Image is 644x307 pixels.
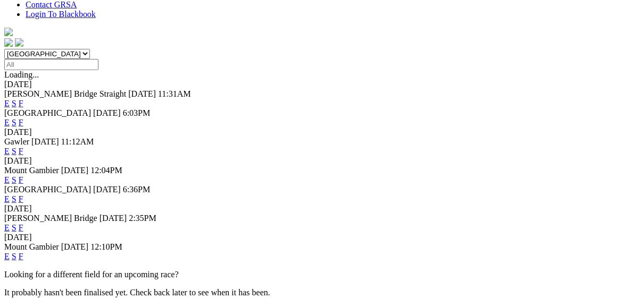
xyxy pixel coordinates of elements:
a: F [19,223,23,232]
a: F [19,194,23,203]
a: F [19,252,23,261]
a: S [12,252,16,261]
span: [DATE] [100,214,127,223]
a: F [19,99,23,108]
img: twitter.svg [15,38,23,47]
span: [GEOGRAPHIC_DATA] [4,108,91,117]
div: [DATE] [4,156,640,166]
input: Select date [4,59,98,70]
a: E [4,118,10,127]
a: E [4,99,10,108]
span: [PERSON_NAME] Bridge [4,214,97,223]
span: [DATE] [61,242,89,251]
img: facebook.svg [4,38,13,47]
span: 12:10PM [90,242,122,251]
partial: It probably hasn't been finalised yet. Check back later to see when it has been. [4,288,270,297]
span: [DATE] [93,108,121,117]
span: [DATE] [128,89,156,98]
a: S [12,175,16,184]
a: S [12,194,16,203]
span: [DATE] [93,185,121,194]
a: Login To Blackbook [26,10,96,19]
span: [DATE] [31,137,59,146]
a: S [12,118,16,127]
a: F [19,147,23,156]
a: E [4,194,10,203]
p: Looking for a different field for an upcoming race? [4,270,640,279]
div: [DATE] [4,204,640,214]
a: F [19,175,23,184]
div: [DATE] [4,80,640,89]
a: E [4,223,10,232]
a: E [4,252,10,261]
a: E [4,175,10,184]
span: Loading... [4,70,39,79]
span: 11:12AM [61,137,94,146]
span: 2:35PM [129,214,156,223]
a: S [12,147,16,156]
span: 12:04PM [90,166,122,175]
span: 6:36PM [123,185,151,194]
span: Mount Gambier [4,242,59,251]
span: [GEOGRAPHIC_DATA] [4,185,91,194]
div: [DATE] [4,233,640,242]
span: Mount Gambier [4,166,59,175]
a: F [19,118,23,127]
a: S [12,99,16,108]
div: [DATE] [4,127,640,137]
a: E [4,147,10,156]
span: [PERSON_NAME] Bridge Straight [4,89,126,98]
span: 6:03PM [123,108,151,117]
span: 11:31AM [158,89,191,98]
img: logo-grsa-white.png [4,28,13,36]
a: S [12,223,16,232]
span: [DATE] [61,166,89,175]
span: Gawler [4,137,29,146]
